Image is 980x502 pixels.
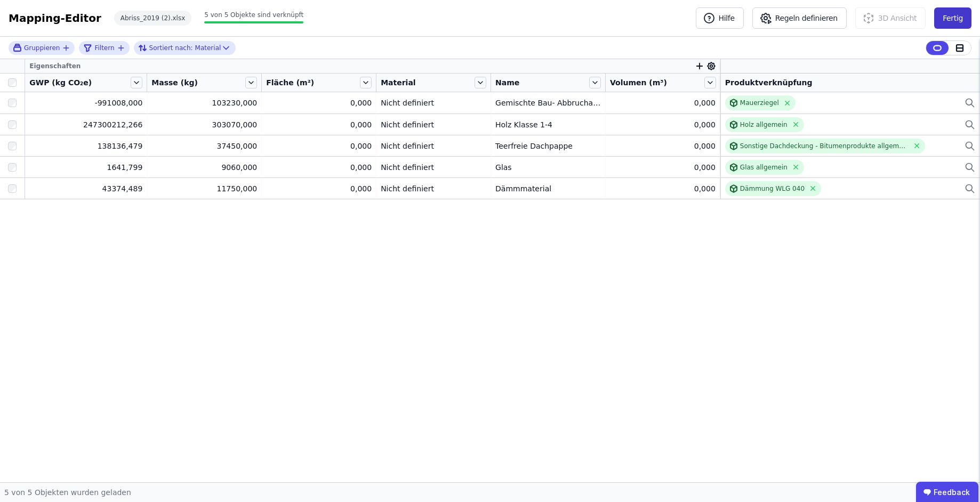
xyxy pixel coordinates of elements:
[495,98,601,108] div: Gemischte Bau- Abbruchabfälle
[149,44,193,52] span: Sortiert nach:
[381,98,486,108] div: Nicht definiert
[266,119,372,130] div: 0,000
[696,7,744,29] button: Hilfe
[934,7,971,29] button: Fertig
[381,77,416,88] span: Material
[29,62,81,70] span: Eigenschaften
[610,98,716,108] div: 0,000
[138,42,221,54] div: Material
[740,184,805,193] div: Dämmung WLG 040
[610,162,716,173] div: 0,000
[151,77,198,88] span: Masse (kg)
[151,141,257,151] div: 37450,000
[495,77,519,88] span: Name
[381,141,486,151] div: Nicht definiert
[752,7,847,29] button: Regeln definieren
[151,183,257,194] div: 11750,000
[495,162,601,173] div: Glas
[151,98,257,108] div: 103230,000
[495,119,601,130] div: Holz Klasse 1-4
[740,99,779,107] div: Mauerziegel
[266,141,372,151] div: 0,000
[29,141,142,151] div: 138136,479
[114,11,192,26] div: Abriss_2019 (2).xlsx
[381,183,486,194] div: Nicht definiert
[13,43,70,52] button: Gruppieren
[266,162,372,173] div: 0,000
[610,183,716,194] div: 0,000
[381,119,486,130] div: Nicht definiert
[151,162,257,173] div: 9060,000
[725,77,976,88] div: Produktverknüpfung
[855,7,926,29] button: 3D Ansicht
[94,44,114,52] span: Filtern
[381,162,486,173] div: Nicht definiert
[610,119,716,130] div: 0,000
[29,98,142,108] div: -991008,000
[740,142,909,150] div: Sonstige Dachdeckung - Bitumenprodukte allgemein
[204,11,303,19] span: 5 von 5 Objekte sind verknüpft
[740,163,788,172] div: Glas allgemein
[9,11,101,26] div: Mapping-Editor
[495,141,601,151] div: Teerfreie Dachpappe
[266,77,314,88] span: Fläche (m²)
[151,119,257,130] div: 303070,000
[610,141,716,151] div: 0,000
[29,77,92,88] span: GWP (kg CO₂e)
[740,120,788,129] div: Holz allgemein
[266,98,372,108] div: 0,000
[29,183,142,194] div: 43374,489
[83,42,125,54] button: filter_by
[495,183,601,194] div: Dämmmaterial
[29,119,142,130] div: 247300212,266
[266,183,372,194] div: 0,000
[24,44,60,52] span: Gruppieren
[610,77,667,88] span: Volumen (m³)
[29,162,142,173] div: 1641,799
